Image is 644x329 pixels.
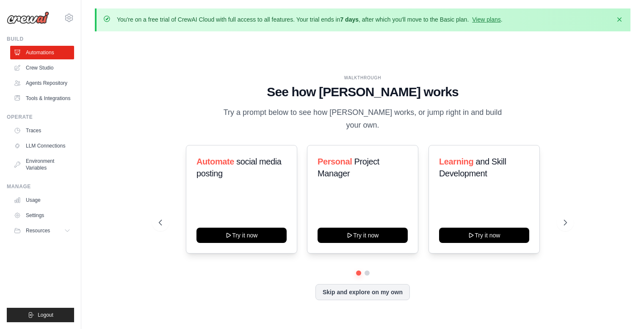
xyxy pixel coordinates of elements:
button: Try it now [196,228,287,243]
strong: 7 days [340,16,359,23]
a: Tools & Integrations [10,92,74,105]
img: Logo [7,11,49,24]
a: LLM Connections [10,139,74,153]
a: Crew Studio [10,61,74,75]
a: View plans [472,16,500,23]
span: Project Manager [318,157,379,178]
a: Usage [10,193,74,207]
button: Skip and explore on my own [315,284,410,300]
span: Learning [439,157,473,166]
div: Manage [7,183,74,190]
a: Automations [10,46,74,59]
button: Resources [10,224,74,237]
h1: See how [PERSON_NAME] works [159,84,567,100]
a: Agents Repository [10,76,74,90]
span: and Skill Development [439,157,506,178]
p: You're on a free trial of CrewAI Cloud with full access to all features. Your trial ends in , aft... [117,15,503,24]
button: Try it now [318,228,408,243]
p: Try a prompt below to see how [PERSON_NAME] works, or jump right in and build your own. [221,106,505,131]
button: Logout [7,308,74,322]
a: Environment Variables [10,154,74,175]
a: Settings [10,209,74,222]
span: Resources [26,227,50,234]
span: Logout [38,312,53,318]
span: Automate [196,157,234,166]
div: WALKTHROUGH [159,75,567,81]
button: Try it now [439,228,529,243]
span: social media posting [196,157,282,178]
span: Personal [318,157,352,166]
div: Build [7,36,74,42]
a: Traces [10,124,74,137]
div: Operate [7,114,74,120]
